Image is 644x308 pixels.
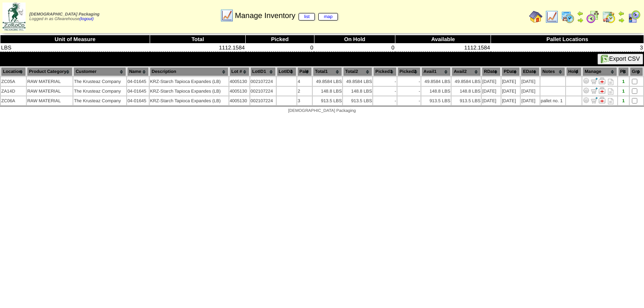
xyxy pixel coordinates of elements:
th: Picked [246,35,314,44]
th: Grp [630,67,643,76]
td: [DATE] [482,77,501,86]
th: Customer [73,67,126,76]
th: Lot # [229,67,249,76]
td: 002107224 [250,77,276,86]
td: 3 [297,96,312,105]
td: RAW MATERIAL [27,87,73,96]
th: On Hold [314,35,395,44]
span: Manage Inventory [235,11,338,20]
td: 913.5 LBS [343,96,372,105]
th: Name [127,67,149,76]
td: 4005130 [229,87,249,96]
td: KRZ-Starch Tapioca Expandes (LB) [150,87,229,96]
td: - [397,77,421,86]
td: RAW MATERIAL [27,77,73,86]
i: Note [608,98,613,104]
th: Avail2 [452,67,481,76]
a: list [299,13,315,21]
th: Description [150,67,229,76]
td: - [373,96,396,105]
i: Note [608,88,613,95]
th: Picked2 [397,67,421,76]
div: 1 [618,98,628,104]
td: 148.8 LBS [452,87,481,96]
i: Note [608,79,613,85]
img: arrowright.gif [577,17,584,23]
td: pallet no. 1 [540,96,566,105]
td: 913.5 LBS [313,96,342,105]
td: [DATE] [501,77,520,86]
td: 1112.1584 [395,44,491,52]
th: Notes [540,67,566,76]
td: LBS [0,44,150,52]
img: line_graph.gif [220,9,234,22]
td: ZA14D [1,87,26,96]
span: Logged in as Gfwarehouse [29,12,99,21]
th: Total1 [313,67,342,76]
td: 4005130 [229,77,249,86]
td: [DATE] [521,96,539,105]
th: Total2 [343,67,372,76]
th: LotID2 [277,67,297,76]
td: The Krusteaz Company [73,87,126,96]
td: ZC05A [1,77,26,86]
a: map [318,13,338,21]
td: 913.5 LBS [421,96,451,105]
button: Export CSV [597,54,643,65]
td: 49.8584 LBS [452,77,481,86]
th: Pallet Locations [491,35,644,44]
td: 0 [314,44,395,52]
td: The Krusteaz Company [73,96,126,105]
td: 148.8 LBS [421,87,451,96]
td: 1112.1584 [150,44,246,52]
th: Picked1 [373,67,396,76]
td: - [373,87,396,96]
img: zoroco-logo-small.webp [3,3,26,31]
th: Pal# [297,67,312,76]
td: - [397,87,421,96]
td: 002107224 [250,87,276,96]
td: 002107224 [250,96,276,105]
td: - [397,96,421,105]
img: Move [591,78,597,84]
div: 1 [618,89,628,94]
td: 4 [297,77,312,86]
img: Adjust [583,78,589,84]
img: Move [591,97,597,104]
td: RAW MATERIAL [27,96,73,105]
img: excel.gif [601,55,609,63]
td: [DATE] [482,87,501,96]
td: [DATE] [482,96,501,105]
td: The Krusteaz Company [73,77,126,86]
img: Manage Hold [599,97,605,104]
img: line_graph.gif [545,10,558,23]
td: [DATE] [521,77,539,86]
th: EDate [521,67,539,76]
td: [DATE] [521,87,539,96]
img: Adjust [583,87,589,94]
td: 4005130 [229,96,249,105]
td: - [373,77,396,86]
th: RDate [482,67,501,76]
td: 3 [491,44,644,52]
td: ZC06A [1,96,26,105]
img: arrowleft.gif [577,10,584,17]
th: Avail1 [421,67,451,76]
td: 2 [297,87,312,96]
img: Manage Hold [599,78,605,84]
a: (logout) [80,17,94,21]
span: [DEMOGRAPHIC_DATA] Packaging [288,109,356,113]
td: [DATE] [501,96,520,105]
img: arrowright.gif [618,17,625,23]
td: KRZ-Starch Tapioca Expandes (LB) [150,96,229,105]
img: Adjust [583,97,589,104]
img: calendarcustomer.gif [627,10,641,23]
td: 04-01645 [127,77,149,86]
th: Hold [566,67,582,76]
td: 148.8 LBS [313,87,342,96]
th: Manage [582,67,617,76]
th: Location [1,67,26,76]
img: calendarblend.gif [586,10,600,23]
th: Available [395,35,491,44]
img: arrowleft.gif [618,10,625,17]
